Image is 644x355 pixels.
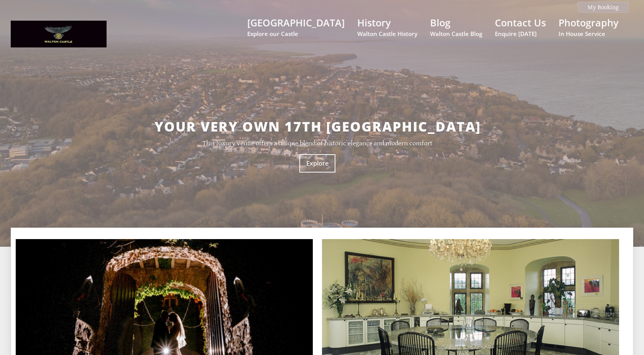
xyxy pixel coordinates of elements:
a: My Booking [578,2,629,13]
small: Walton Castle History [357,30,417,37]
a: Explore [299,154,335,173]
small: Explore our Castle [247,30,345,37]
img: Walton Castle [11,21,107,47]
small: Walton Castle Blog [430,30,482,37]
a: PhotographyIn House Service [559,16,618,37]
small: Enquire [DATE] [495,30,546,37]
h2: Your very own 17th [GEOGRAPHIC_DATA] [72,117,563,135]
a: BlogWalton Castle Blog [430,16,482,37]
p: This luxury venue offers a unique blend of historic elegance and modern comfort [72,139,563,147]
a: Contact UsEnquire [DATE] [495,16,546,37]
small: In House Service [559,30,618,37]
a: HistoryWalton Castle History [357,16,417,37]
a: [GEOGRAPHIC_DATA]Explore our Castle [247,16,345,37]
